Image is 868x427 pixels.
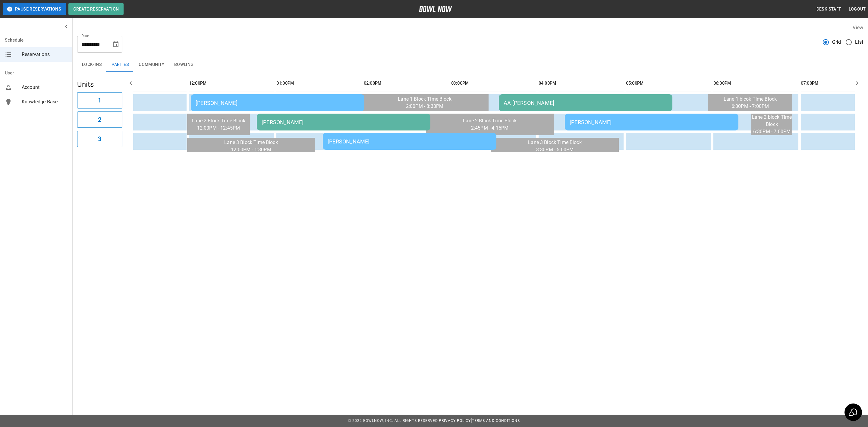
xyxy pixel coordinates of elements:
button: Logout [846,4,868,15]
h6: 1 [98,96,101,105]
h5: Units [77,80,122,89]
span: List [855,39,863,46]
div: [PERSON_NAME] [262,119,426,125]
span: Knowledge Base [22,98,68,105]
span: Grid [832,39,841,46]
span: Account [22,84,68,91]
button: 1 [77,92,122,108]
button: Bowling [169,58,199,72]
button: 3 [77,131,122,147]
th: 12:00PM [189,75,274,92]
button: Create Reservation [68,3,124,15]
button: Desk Staff [814,4,844,15]
div: [PERSON_NAME] [570,119,734,125]
button: Parties [107,58,134,72]
span: © 2022 BowlNow, Inc. All Rights Reserved. [348,419,439,423]
button: 2 [77,111,122,128]
th: 11:00AM [102,75,187,92]
button: Lock-ins [77,58,107,72]
a: Privacy Policy [439,419,471,423]
button: Choose date, selected date is Oct 4, 2025 [110,38,122,50]
a: Terms and Conditions [472,419,520,423]
button: Pause Reservations [3,3,66,15]
div: AA [PERSON_NAME] [504,100,668,106]
img: logo [419,6,452,12]
h6: 3 [98,134,101,144]
span: Reservations [22,51,68,58]
div: [PERSON_NAME] [196,100,360,106]
div: [PERSON_NAME] [328,138,492,145]
div: inventory tabs [77,58,863,72]
button: Community [134,58,169,72]
h6: 2 [98,115,101,124]
label: View [853,25,863,30]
